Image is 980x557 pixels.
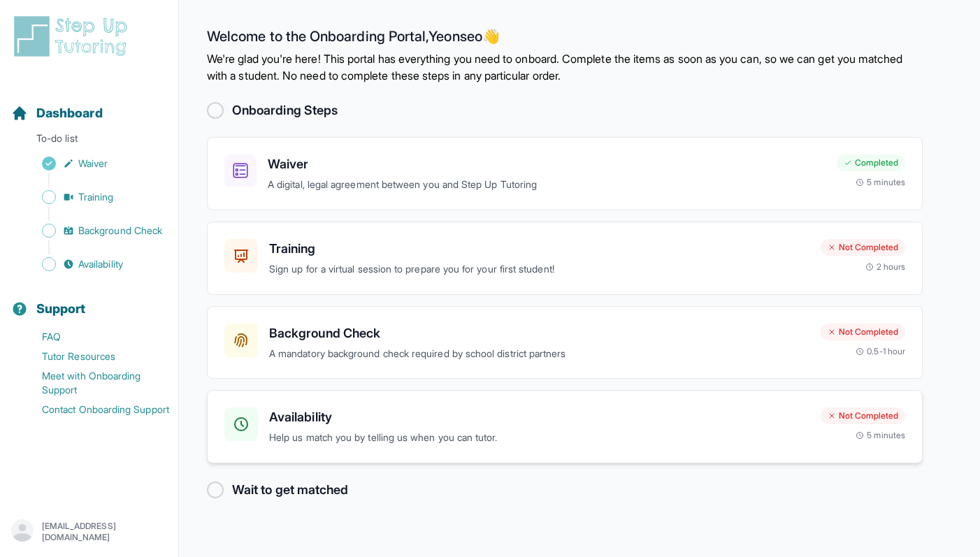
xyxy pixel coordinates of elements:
h3: Availability [269,407,809,427]
div: Not Completed [821,407,905,424]
a: Background Check [11,221,178,240]
p: To-do list [6,131,173,151]
h3: Background Check [269,324,809,343]
button: Support [6,277,173,324]
div: Not Completed [821,239,905,256]
span: Availability [78,257,123,271]
a: Availability [11,254,178,274]
h2: Welcome to the Onboarding Portal, Yeonseo 👋 [207,28,923,50]
p: Help us match you by telling us when you can tutor. [269,430,809,446]
span: Support [36,299,86,319]
a: Tutor Resources [11,347,178,366]
a: Contact Onboarding Support [11,400,178,419]
a: Background CheckA mandatory background check required by school district partnersNot Completed0.5... [207,306,923,379]
h3: Waiver [268,154,826,174]
div: 5 minutes [856,177,905,188]
div: 5 minutes [856,430,905,441]
a: AvailabilityHelp us match you by telling us when you can tutor.Not Completed5 minutes [207,390,923,463]
span: Dashboard [36,103,103,123]
p: A digital, legal agreement between you and Step Up Tutoring [268,177,826,193]
img: logo [11,14,136,59]
a: FAQ [11,327,178,347]
h2: Wait to get matched [232,480,348,500]
p: We're glad you're here! This portal has everything you need to onboard. Complete the items as soo... [207,50,923,84]
span: Training [78,190,114,204]
span: Background Check [78,224,162,238]
div: Not Completed [821,324,905,340]
div: 0.5-1 hour [856,346,905,357]
a: Dashboard [11,103,103,123]
button: Dashboard [6,81,173,129]
p: Sign up for a virtual session to prepare you for your first student! [269,261,809,277]
a: WaiverA digital, legal agreement between you and Step Up TutoringCompleted5 minutes [207,137,923,210]
button: [EMAIL_ADDRESS][DOMAIN_NAME] [11,519,167,544]
p: A mandatory background check required by school district partners [269,346,809,362]
a: TrainingSign up for a virtual session to prepare you for your first student!Not Completed2 hours [207,222,923,295]
a: Meet with Onboarding Support [11,366,178,400]
a: Training [11,187,178,207]
a: Waiver [11,154,178,173]
p: [EMAIL_ADDRESS][DOMAIN_NAME] [42,521,167,543]
span: Waiver [78,157,108,171]
h2: Onboarding Steps [232,101,338,120]
div: 2 hours [865,261,906,273]
h3: Training [269,239,809,259]
div: Completed [837,154,905,171]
